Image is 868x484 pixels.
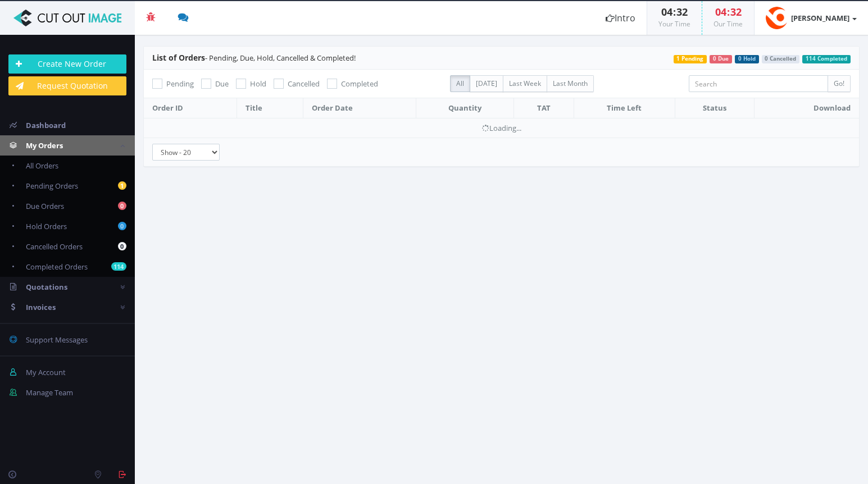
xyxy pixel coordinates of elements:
[689,75,828,92] input: Search
[144,98,237,118] th: Order ID
[730,5,742,19] span: 32
[726,5,730,19] span: :
[26,201,64,211] span: Due Orders
[755,1,868,35] a: [PERSON_NAME]
[754,98,859,118] th: Download
[674,55,707,63] span: 1 Pending
[237,98,303,118] th: Title
[672,5,676,19] span: :
[303,98,416,118] th: Order Date
[8,54,126,74] a: Create New Order
[26,221,67,231] span: Hold Orders
[8,76,126,95] a: Request Quotation
[341,79,378,89] span: Completed
[26,262,88,272] span: Completed Orders
[503,75,547,92] label: Last Week
[828,75,851,92] input: Go!
[762,55,800,63] span: 0 Cancelled
[26,120,66,130] span: Dashboard
[152,52,205,63] span: List of Orders
[710,55,732,63] span: 0 Due
[26,387,73,398] span: Manage Team
[448,103,481,113] span: Quantity
[26,282,67,292] span: Quotations
[26,181,78,191] span: Pending Orders
[791,13,849,23] strong: [PERSON_NAME]
[26,241,83,252] span: Cancelled Orders
[111,262,126,271] b: 114
[715,5,726,19] span: 04
[594,1,647,35] a: Intro
[166,79,194,89] span: Pending
[547,75,594,92] label: Last Month
[675,98,754,118] th: Status
[288,79,320,89] span: Cancelled
[215,79,229,89] span: Due
[250,79,266,89] span: Hold
[802,55,851,63] span: 114 Completed
[574,98,675,118] th: Time Left
[144,118,859,138] td: Loading...
[676,5,688,19] span: 32
[658,19,690,29] small: Your Time
[450,75,470,92] label: All
[714,19,743,29] small: Our Time
[26,367,66,377] span: My Account
[26,161,58,171] span: All Orders
[26,140,63,150] span: My Orders
[26,335,88,345] span: Support Messages
[8,10,126,26] img: Cut Out Image
[735,55,759,63] span: 0 Hold
[118,242,126,250] b: 0
[514,98,574,118] th: TAT
[26,302,56,312] span: Invoices
[470,75,503,92] label: [DATE]
[118,222,126,230] b: 0
[152,53,356,63] span: - Pending, Due, Hold, Cancelled & Completed!
[118,202,126,210] b: 0
[661,5,672,19] span: 04
[118,181,126,190] b: 1
[766,7,788,29] img: 39310d4b630bd5b76b4a1044e4d5bb8a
